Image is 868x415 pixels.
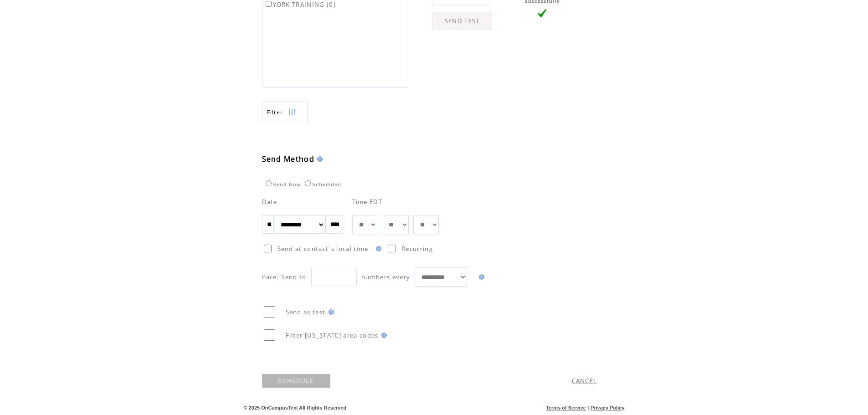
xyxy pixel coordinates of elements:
[432,12,492,30] a: SEND TEST
[286,308,326,316] span: Send as test
[303,182,341,187] label: Scheduled
[244,405,347,410] span: © 2025 OnCampusText All Rights Reserved
[262,154,315,164] span: Send Method
[352,198,383,206] span: Time EDT
[262,102,308,122] a: Filter
[546,405,586,410] a: Terms of Service
[314,156,323,162] img: help.gif
[476,274,484,280] img: help.gif
[326,309,334,315] img: help.gif
[379,333,387,338] img: help.gif
[538,9,547,18] img: vLarge.png
[373,246,381,251] img: help.gif
[263,182,301,187] label: Send Now
[277,245,369,253] span: Send at contact`s local time
[361,273,410,281] span: numbers every
[286,331,379,339] span: Filter [US_STATE] area codes
[305,180,311,186] input: Scheduled
[267,108,283,116] span: Show filters
[262,374,330,388] a: SCHEDULE
[264,0,336,9] label: YORK TRAINING (0)
[587,405,589,410] span: |
[266,180,272,186] input: Send Now
[288,102,296,123] img: filters.png
[262,273,307,281] span: Pace: Send to
[591,405,625,410] a: Privacy Policy
[401,245,433,253] span: Recurring
[262,198,277,206] span: Date
[572,377,597,385] a: CANCEL
[266,1,272,7] input: YORK TRAINING (0)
